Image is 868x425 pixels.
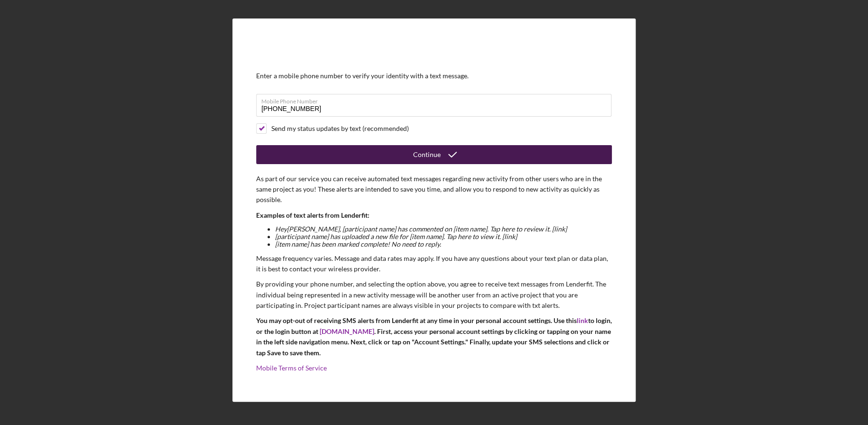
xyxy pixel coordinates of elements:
a: link [577,316,588,324]
button: Continue [256,145,612,164]
div: Continue [413,145,441,164]
p: You may opt-out of receiving SMS alerts from Lenderfit at any time in your personal account setti... [256,315,612,358]
p: As part of our service you can receive automated text messages regarding new activity from other ... [256,174,612,205]
div: Enter a mobile phone number to verify your identity with a text message. [256,72,612,80]
li: Hey [PERSON_NAME] , [participant name] has commented on [item name]. Tap here to review it. [link] [275,225,612,233]
p: By providing your phone number, and selecting the option above, you agree to receive text message... [256,279,612,311]
p: Examples of text alerts from Lenderfit: [256,210,612,221]
li: [item name] has been marked complete! No need to reply. [275,240,612,248]
label: Mobile Phone Number [261,94,611,105]
li: [participant name] has uploaded a new file for [item name]. Tap here to view it. [link] [275,233,612,240]
p: Message frequency varies. Message and data rates may apply. If you have any questions about your ... [256,253,612,275]
div: Send my status updates by text (recommended) [271,125,409,132]
h4: Enter Your Mobile Phone Number [256,33,612,58]
a: [DOMAIN_NAME] [320,327,374,335]
a: Mobile Terms of Service [256,364,327,372]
